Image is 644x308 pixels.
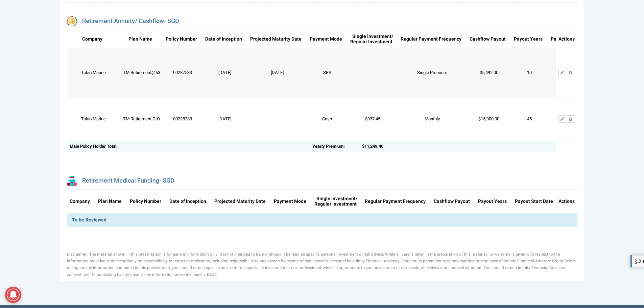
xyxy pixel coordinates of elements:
[250,37,304,42] span: Projected Maturity Date
[70,143,116,149] span: Main Policy Holder Total
[314,195,358,208] span: /
[274,198,306,205] span: Payment Mode
[314,200,357,208] span: Regular Investment
[514,35,543,43] span: Payout Years
[467,48,511,97] div: $5,492.00
[312,143,345,149] strong: :
[365,199,428,204] span: Regular Payment Frequency
[166,37,200,42] span: Policy Number
[173,69,192,76] span: 00287533
[425,116,440,122] span: Monthly
[511,48,548,97] div: 10
[202,97,247,141] div: [DATE]
[352,33,391,40] span: Single Investment
[310,37,345,42] span: Payment Mode
[98,198,122,205] span: Plan Name
[362,143,383,149] span: $11,249.40
[470,35,506,43] span: Cashflow Payout
[123,37,160,42] span: Plan Name
[123,69,160,76] span: TM Retirement@63
[169,198,206,205] span: Date of Inception
[478,198,507,205] span: Payout Years
[67,16,577,26] div: Retirement Annuity/ Cashflow- SGD
[164,17,179,26] span: - SGD
[98,199,124,204] span: Plan Name
[159,176,174,185] span: - SGD
[70,37,118,42] span: Company
[548,48,594,97] div: [DATE]
[123,116,160,122] span: TM Retirement GIO
[514,37,545,42] span: Payout Years
[70,143,118,149] strong: :
[470,37,508,42] span: Cashflow Payout
[551,35,589,43] span: Payout Start Date
[72,216,106,223] strong: To be Reviewed
[130,199,164,204] span: Policy Number
[417,69,447,76] span: Single Premium
[214,198,266,205] span: Projected Maturity Date
[365,198,426,205] span: Regular Payment Frequency
[274,199,309,204] span: Payment Mode
[247,48,307,97] div: [DATE]
[350,38,392,45] span: Regular Investment
[434,198,470,205] span: Cashflow Payout
[67,251,576,278] span: Disclaimer : The material shown in this presentation is for general information only. It is not i...
[323,69,331,76] span: SRS
[82,35,102,43] span: Company
[316,195,356,202] span: Single Investment
[205,35,242,43] span: Date of Inception
[67,176,77,186] img: medical-funding.png
[82,18,179,25] span: Retirement Annuity/ Cashflow
[314,196,359,207] span: Single Investment/ Regular Investment
[350,34,395,45] span: Single Investment/ Regular Investment
[310,35,342,43] span: Payment Mode
[67,176,577,186] div: Retirement Medical Funding- SGD
[365,116,380,122] span: $937.45
[128,35,152,43] span: Plan Name
[202,48,247,97] div: [DATE]
[434,199,473,204] span: Cashflow Payout
[130,198,161,205] span: Policy Number
[401,37,464,42] span: Regular Payment Frequency
[478,199,509,204] span: Payout Years
[548,97,594,141] div: [DATE]
[173,116,192,122] span: 00228283
[81,116,106,122] span: Tokio Marine
[558,198,575,205] span: Actions
[350,33,393,45] span: /
[70,199,93,204] span: Company
[169,199,209,204] span: Date of Inception
[81,69,106,76] span: Tokio Marine
[558,35,575,43] span: Actions
[70,198,90,205] span: Company
[551,37,592,42] span: Payout Start Date
[67,16,77,26] img: cashflow.png
[515,199,556,204] span: Payout Start Date
[515,198,553,205] span: Payout Start Date
[312,143,343,149] span: Yearly Premium
[322,116,332,122] span: Cash
[214,199,268,204] span: Projected Maturity Date
[82,177,174,184] span: Retirement Medical Funding
[205,37,245,42] span: Date of Inception
[250,35,302,43] span: Projected Maturity Date
[511,97,548,141] div: 45
[401,35,461,43] span: Regular Payment Frequency
[467,97,511,141] div: $15,000.00
[166,35,197,43] span: Policy Number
